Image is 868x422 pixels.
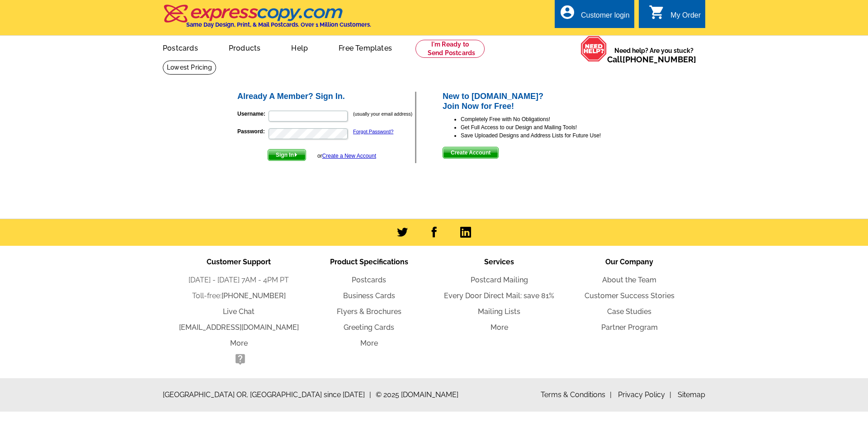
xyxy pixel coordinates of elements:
a: Customer Success Stories [585,291,675,300]
small: (usually your email address) [353,111,412,117]
a: Case Studies [607,307,651,316]
h4: Same Day Design, Print, & Mail Postcards. Over 1 Million Customers. [186,21,371,28]
a: Help [277,37,322,58]
i: shopping_cart [649,4,665,20]
span: Product Specifications [330,258,408,266]
a: Create a New Account [322,153,376,159]
a: [PHONE_NUMBER] [222,291,286,300]
a: shopping_cart My Order [649,10,701,21]
img: help [580,36,607,62]
a: Forgot Password? [353,129,393,134]
span: Call [607,55,696,64]
a: Postcards [148,37,212,58]
span: [GEOGRAPHIC_DATA] OR, [GEOGRAPHIC_DATA] since [DATE] [163,389,371,400]
li: Get Full Access to our Design and Mailing Tools! [461,123,632,131]
a: Partner Program [601,323,658,332]
a: [EMAIL_ADDRESS][DOMAIN_NAME] [179,323,299,332]
a: More [491,323,508,332]
a: Products [214,37,275,58]
button: Create Account [443,147,499,159]
li: Completely Free with No Obligations! [461,115,632,123]
i: account_circle [559,4,576,20]
a: Business Cards [343,291,395,300]
div: My Order [670,11,701,24]
a: Live Chat [223,307,255,316]
span: Customer Support [207,258,271,266]
button: Sign In [268,149,306,161]
div: Customer login [581,11,630,24]
li: Toll-free: [174,291,304,301]
a: More [360,339,378,347]
a: Sitemap [678,390,705,399]
span: Need help? Are you stuck? [607,46,701,64]
label: Username: [237,110,268,118]
a: Same Day Design, Print, & Mail Postcards. Over 1 Million Customers. [163,11,371,28]
label: Password: [237,127,268,136]
span: Our Company [605,258,653,266]
a: [PHONE_NUMBER] [623,55,696,64]
a: account_circle Customer login [559,10,630,21]
li: [DATE] - [DATE] 7AM - 4PM PT [174,275,304,286]
span: Sign In [268,150,306,160]
span: Create Account [443,147,498,158]
a: Privacy Policy [618,390,671,399]
a: About the Team [602,276,656,284]
img: button-next-arrow-white.png [294,153,298,157]
span: © 2025 [DOMAIN_NAME] [376,389,458,400]
a: More [230,339,248,347]
a: Flyers & Brochures [337,307,401,316]
li: Save Uploaded Designs and Address Lists for Future Use! [461,131,632,140]
a: Postcards [352,276,386,284]
a: Greeting Cards [344,323,394,332]
a: Free Templates [324,37,406,58]
a: Mailing Lists [478,307,520,316]
a: Postcard Mailing [471,276,528,284]
a: Terms & Conditions [541,390,612,399]
span: Services [484,258,514,266]
h2: Already A Member? Sign In. [237,92,415,102]
h2: New to [DOMAIN_NAME]? Join Now for Free! [443,92,632,111]
div: or [317,152,376,160]
a: Every Door Direct Mail: save 81% [444,291,554,300]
